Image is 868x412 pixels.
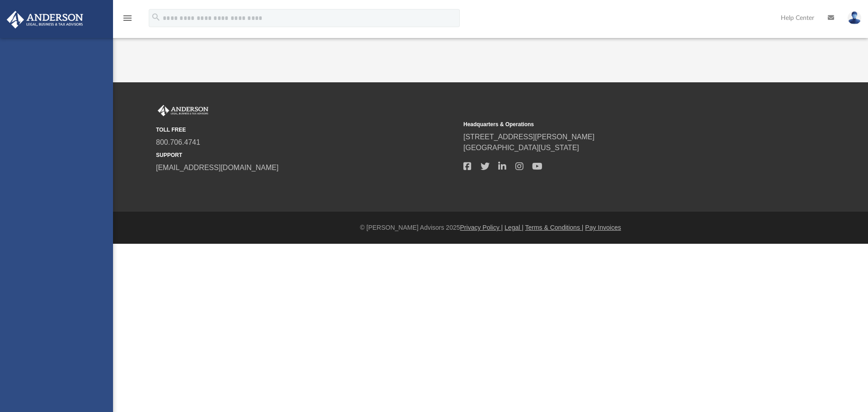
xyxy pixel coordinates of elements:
small: TOLL FREE [156,126,457,134]
img: Anderson Advisors Platinum Portal [156,105,210,117]
small: SUPPORT [156,151,457,159]
a: [EMAIL_ADDRESS][DOMAIN_NAME] [156,164,278,171]
a: Legal | [505,224,524,231]
a: Pay Invoices [585,224,621,231]
a: Terms & Conditions | [525,224,584,231]
div: © [PERSON_NAME] Advisors 2025 [113,223,868,232]
i: menu [122,13,133,24]
a: [GEOGRAPHIC_DATA][US_STATE] [463,144,579,152]
a: [STREET_ADDRESS][PERSON_NAME] [463,133,594,141]
a: 800.706.4741 [156,138,200,146]
small: Headquarters & Operations [463,120,764,128]
img: Anderson Advisors Platinum Portal [4,11,86,28]
i: search [151,12,161,22]
a: Privacy Policy | [460,224,503,231]
img: User Pic [848,11,861,24]
a: menu [122,17,133,24]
